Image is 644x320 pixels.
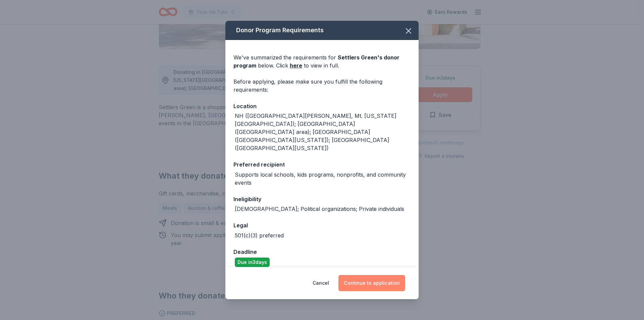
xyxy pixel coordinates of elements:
a: here [290,61,302,70]
div: NH ([GEOGRAPHIC_DATA][PERSON_NAME], Mt. [US_STATE][GEOGRAPHIC_DATA]); [GEOGRAPHIC_DATA] ([GEOGRAP... [235,112,411,152]
div: Supports local schools, kids programs, nonprofits, and community events [235,171,411,187]
div: Before applying, please make sure you fulfill the following requirements: [233,78,411,94]
div: Preferred recipient [233,160,411,169]
div: [DEMOGRAPHIC_DATA]; Political organizations; Private individuals [235,205,404,213]
div: Ineligibility [233,195,411,203]
div: Donor Program Requirements [225,21,419,40]
div: Location [233,102,411,110]
button: Cancel [313,275,329,291]
div: Due in 3 days [235,258,270,267]
div: We've summarized the requirements for below. Click to view in full. [233,53,411,70]
button: Continue to application [338,275,405,291]
div: Legal [233,221,411,230]
div: 501(c)(3) preferred [235,231,284,239]
div: Deadline [233,247,411,256]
